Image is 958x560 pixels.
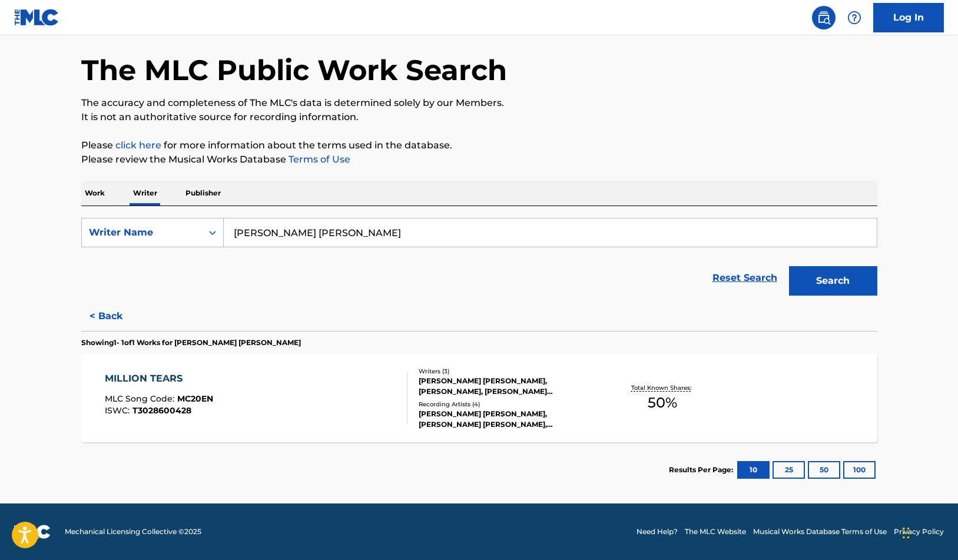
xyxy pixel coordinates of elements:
[903,515,910,551] div: Drag
[177,393,213,404] span: MC20EN
[808,461,840,479] button: 50
[753,526,887,537] a: Musical Works Database Terms of Use
[873,3,944,32] a: Log In
[669,465,736,475] p: Results Per Page:
[707,265,783,291] a: Reset Search
[132,405,191,416] span: T3028600428
[419,367,596,376] div: Writers ( 3 )
[14,9,59,26] img: MLC Logo
[419,400,596,409] div: Recording Artists ( 4 )
[105,405,132,416] span: ISWC :
[65,526,201,537] span: Mechanical Licensing Collective © 2025
[81,96,877,110] p: The accuracy and completeness of The MLC's data is determined solely by our Members.
[81,301,152,331] button: < Back
[286,154,350,165] a: Terms of Use
[81,52,507,88] h1: The MLC Public Work Search
[81,181,108,206] p: Work
[182,181,224,206] p: Publisher
[899,503,958,560] iframe: Chat Widget
[81,153,877,167] p: Please review the Musical Works Database
[81,138,877,153] p: Please for more information about the terms used in the database.
[817,11,831,25] img: search
[419,376,596,397] div: [PERSON_NAME] [PERSON_NAME], [PERSON_NAME], [PERSON_NAME] [PERSON_NAME]
[130,181,161,206] p: Writer
[115,140,161,151] a: click here
[14,525,51,539] img: logo
[685,526,746,537] a: The MLC Website
[843,461,876,479] button: 100
[648,392,677,413] span: 50 %
[105,393,177,404] span: MLC Song Code :
[847,11,861,25] img: help
[843,6,866,29] div: Help
[81,110,877,124] p: It is not an authoritative source for recording information.
[631,383,694,392] p: Total Known Shares:
[105,372,213,386] div: MILLION TEARS
[419,409,596,430] div: [PERSON_NAME] [PERSON_NAME], [PERSON_NAME] [PERSON_NAME], [PERSON_NAME] [PERSON_NAME], [PERSON_NA...
[89,226,195,240] div: Writer Name
[81,354,877,442] a: MILLION TEARSMLC Song Code:MC20ENISWC:T3028600428Writers (3)[PERSON_NAME] [PERSON_NAME], [PERSON_...
[789,266,877,296] button: Search
[637,526,678,537] a: Need Help?
[81,337,301,348] p: Showing 1 - 1 of 1 Works for [PERSON_NAME] [PERSON_NAME]
[737,461,770,479] button: 10
[773,461,805,479] button: 25
[812,6,836,29] a: Public Search
[894,526,944,537] a: Privacy Policy
[81,218,877,301] form: Search Form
